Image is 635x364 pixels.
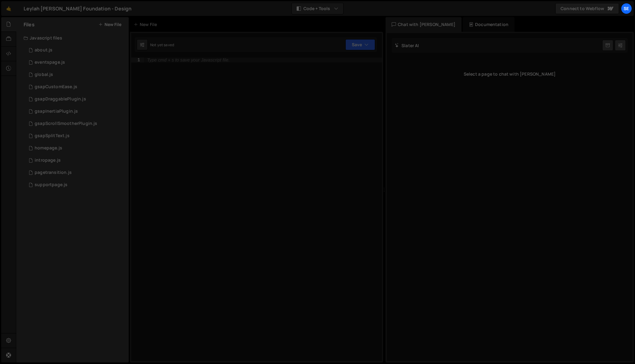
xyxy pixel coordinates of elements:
[35,121,97,126] div: gsapScrollSmootherPlugin.js
[98,22,121,27] button: New File
[395,43,419,48] h2: Slater AI
[24,142,129,154] div: 13391/33466.js
[1,1,16,16] a: 🤙
[24,21,35,28] h2: Files
[35,84,77,90] div: gsapCustomEase.js
[24,130,129,142] div: 13391/33465.js
[35,158,61,163] div: intropage.js
[24,44,129,56] div: 13391/33460.js
[35,47,52,53] div: about.js
[35,109,78,114] div: gsapInertiaPlugin.js
[35,182,67,188] div: supportpage.js
[35,170,72,175] div: pagetransition.js
[463,17,515,32] div: Documentation
[621,3,632,14] a: Se
[35,133,70,139] div: gsapSplitText.js
[35,72,53,77] div: global.js
[35,96,86,102] div: gsapDraggablePlugin.js
[392,62,628,86] div: Select a page to chat with [PERSON_NAME]
[24,5,131,12] div: Leylah [PERSON_NAME] Foundation - Design
[24,154,129,167] div: 13391/33566.js
[555,3,619,14] a: Connect to Webflow
[24,81,129,93] div: 13391/33461.js
[345,39,375,50] button: Save
[147,58,230,62] div: Type cmd + s to save your Javascript file.
[386,17,462,32] div: Chat with [PERSON_NAME]
[150,42,174,47] div: Not yet saved
[24,56,129,69] div: 13391/33569.js
[24,69,129,81] div: 13391/33459.js
[24,179,129,191] div: 13391/33568.js
[35,60,65,65] div: eventspage.js
[16,32,129,44] div: Javascript files
[35,145,62,151] div: homepage.js
[24,118,129,130] div: 13391/33464.js
[24,167,129,179] div: 13391/33470.js
[134,21,159,28] div: New File
[292,3,343,14] button: Code + Tools
[24,93,129,105] div: 13391/33462.js
[131,58,144,62] div: 1
[24,105,129,118] div: 13391/33463.js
